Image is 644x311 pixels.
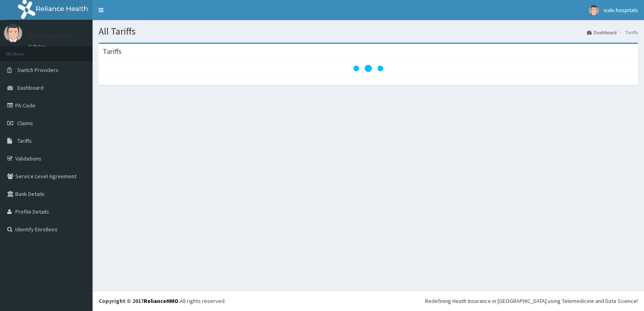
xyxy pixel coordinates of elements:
[4,24,22,42] img: User Image
[99,297,180,305] strong: Copyright © 2017 .
[604,6,638,14] span: isalu hospitals
[144,297,178,305] a: RelianceHMO
[28,33,73,40] p: isalu hospitals
[99,26,638,37] h1: All Tariffs
[17,84,43,91] span: Dashboard
[17,66,58,74] span: Switch Providers
[617,29,638,36] li: Tariffs
[587,29,617,36] a: Dashboard
[352,52,384,84] svg: audio-loading
[93,290,644,311] footer: All rights reserved.
[103,48,122,55] h3: Tariffs
[17,119,33,127] span: Claims
[425,297,638,305] div: Redefining Heath Insurance in [GEOGRAPHIC_DATA] using Telemedicine and Data Science!
[28,44,47,49] a: Online
[589,5,599,15] img: User Image
[17,137,32,144] span: Tariffs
